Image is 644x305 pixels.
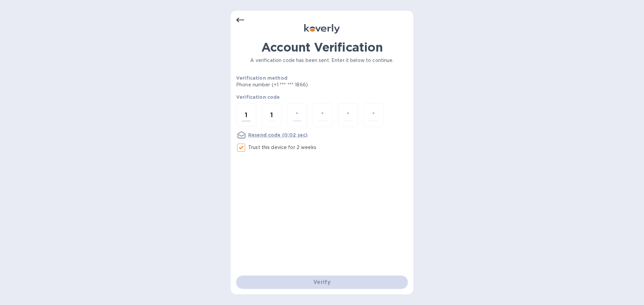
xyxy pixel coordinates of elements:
[248,144,316,151] p: Trust this device for 2 weeks
[236,81,359,88] p: Phone number (+1 *** *** 1866)
[248,132,308,138] u: Resend code (0:02 sec)
[236,75,287,81] b: Verification method
[236,57,408,64] p: A verification code has been sent. Enter it below to continue.
[236,94,408,100] p: Verification code
[236,40,408,54] h1: Account Verification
